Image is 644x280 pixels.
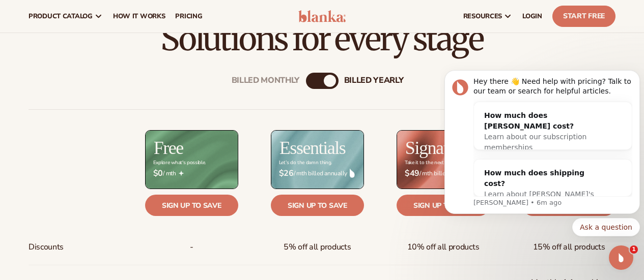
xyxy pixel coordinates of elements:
iframe: Intercom live chat [609,245,633,270]
a: Start Free [552,6,615,27]
strong: $49 [405,169,419,178]
h2: Essentials [279,139,346,157]
img: drop.png [350,169,355,178]
h2: Free [154,139,183,157]
span: / mth [153,169,230,178]
span: How It Works [113,12,165,20]
strong: $26 [279,169,294,178]
img: Essentials_BG_9050f826-5aa9-47d9-a362-757b82c62641.jpg [271,131,363,189]
div: Explore what's possible. [153,160,206,166]
div: Billed Monthly [232,76,300,85]
h2: Solutions for every stage [29,22,615,56]
div: Let’s do the damn thing. [279,160,332,166]
span: 1 [630,245,638,254]
span: pricing [175,12,202,20]
div: billed Yearly [344,76,404,85]
div: Take it to the next level. [405,160,456,166]
img: Signature_BG_eeb718c8-65ac-49e3-a4e5-327c6aa73146.jpg [397,131,489,189]
iframe: Intercom notifications message [440,61,644,242]
span: Discounts [29,238,64,257]
span: resources [463,12,502,20]
span: - [190,238,193,257]
strong: $0 [153,169,163,178]
span: 10% off all products [407,238,480,257]
span: / mth billed annually [279,169,356,178]
span: LOGIN [522,12,542,20]
a: Sign up to save [145,195,238,216]
span: / mth billed annually [405,169,482,178]
img: free_bg.png [146,131,238,189]
a: Sign up to save [397,195,490,216]
img: Free_Icon_bb6e7c7e-73f8-44bd-8ed0-223ea0fc522e.png [179,171,184,176]
h2: Signature [405,139,469,157]
span: product catalog [29,12,93,20]
span: 5% off all products [284,238,351,257]
a: Sign up to save [271,195,364,216]
span: 15% off all products [533,238,605,257]
img: logo [298,10,346,22]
